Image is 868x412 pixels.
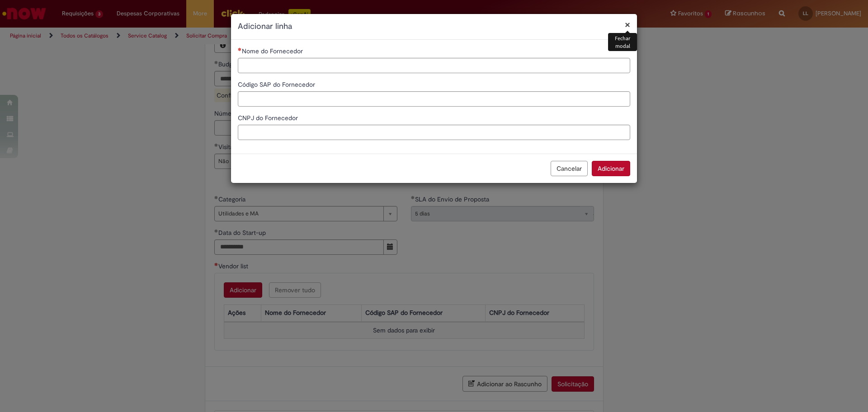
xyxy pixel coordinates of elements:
button: Fechar modal [625,20,630,29]
input: Nome do Fornecedor [238,58,630,73]
div: Fechar modal [608,33,637,51]
button: Adicionar [592,161,630,176]
input: CNPJ do Fornecedor [238,125,630,140]
span: Nome do Fornecedor [242,47,305,55]
span: Código SAP do Fornecedor [238,80,317,89]
span: CNPJ do Fornecedor [238,114,300,122]
button: Cancelar [551,161,588,176]
h2: Adicionar linha [238,21,630,33]
span: Necessários [238,47,242,51]
input: Código SAP do Fornecedor [238,91,630,107]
